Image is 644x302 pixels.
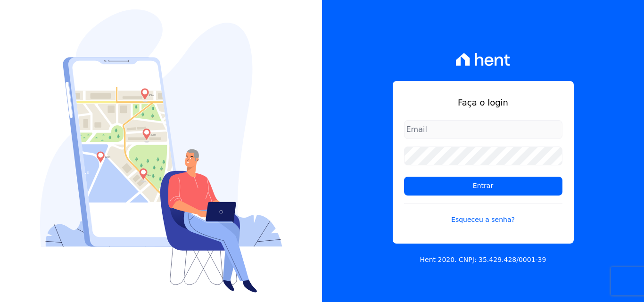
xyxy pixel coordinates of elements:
a: Esqueceu a senha? [404,203,562,225]
img: Login [40,9,282,293]
input: Email [404,120,562,139]
p: Hent 2020. CNPJ: 35.429.428/0001-39 [420,255,546,265]
input: Entrar [404,177,562,196]
h1: Faça o login [404,96,562,109]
